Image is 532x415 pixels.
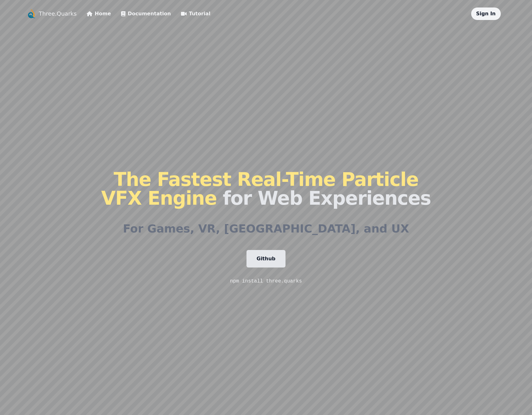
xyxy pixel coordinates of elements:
[476,11,496,17] a: Sign In
[101,168,418,209] span: The Fastest Real-Time Particle VFX Engine
[87,10,111,17] a: Home
[101,170,431,207] h1: for Web Experiences
[123,222,409,235] h2: For Games, VR, [GEOGRAPHIC_DATA], and UX
[121,10,171,17] a: Documentation
[39,9,77,18] a: Three.Quarks
[246,250,286,267] a: Github
[230,278,302,284] code: npm install three.quarks
[181,10,211,17] a: Tutorial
